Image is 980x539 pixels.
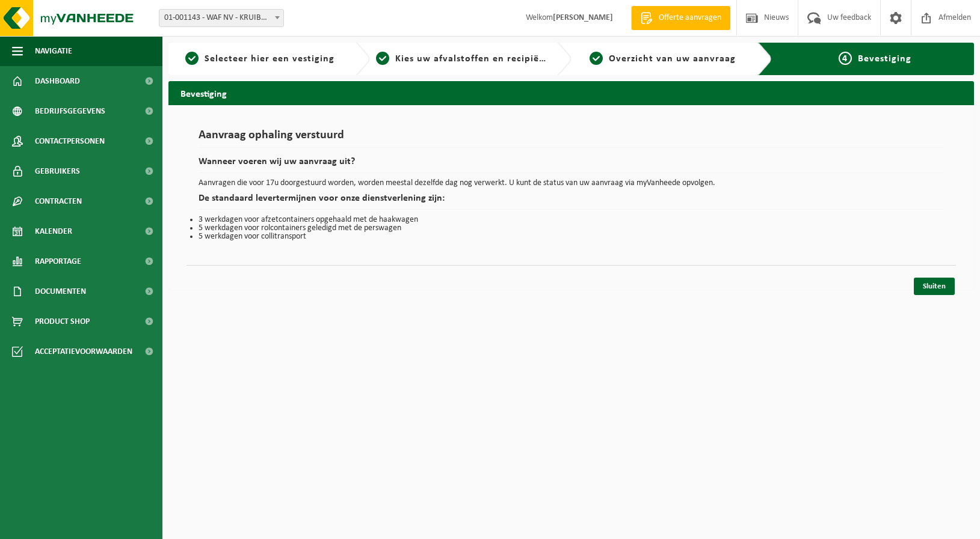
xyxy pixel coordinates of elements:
li: 3 werkdagen voor afzetcontainers opgehaald met de haakwagen [199,216,944,224]
span: 1 [185,52,199,65]
span: Acceptatievoorwaarden [35,336,132,367]
span: Gebruikers [35,156,80,186]
span: Product Shop [35,306,90,336]
span: 3 [590,52,603,65]
a: Sluiten [914,278,955,295]
h1: Aanvraag ophaling verstuurd [199,129,944,148]
span: Rapportage [35,246,81,276]
span: 01-001143 - WAF NV - KRUIBEKE [159,9,284,27]
span: Bedrijfsgegevens [35,96,105,126]
span: Navigatie [35,36,72,66]
iframe: chat widget [6,513,201,539]
span: Overzicht van uw aanvraag [609,54,736,64]
a: Offerte aanvragen [631,6,730,30]
span: Contactpersonen [35,126,105,156]
span: Bevestiging [858,54,911,64]
a: 2Kies uw afvalstoffen en recipiënten [376,52,547,66]
span: Kalender [35,216,72,246]
h2: Bevestiging [168,81,974,105]
span: Dashboard [35,66,80,96]
h2: Wanneer voeren wij uw aanvraag uit? [199,157,944,173]
span: Selecteer hier een vestiging [205,54,334,64]
p: Aanvragen die voor 17u doorgestuurd worden, worden meestal dezelfde dag nog verwerkt. U kunt de s... [199,179,944,187]
span: 01-001143 - WAF NV - KRUIBEKE [159,10,283,26]
strong: [PERSON_NAME] [553,13,613,22]
span: Kies uw afvalstoffen en recipiënten [395,54,561,64]
span: Contracten [35,186,82,216]
span: Documenten [35,276,86,306]
a: 3Overzicht van uw aanvraag [578,52,749,66]
li: 5 werkdagen voor collitransport [199,233,944,241]
li: 5 werkdagen voor rolcontainers geledigd met de perswagen [199,224,944,233]
h2: De standaard levertermijnen voor onze dienstverlening zijn: [199,193,944,210]
span: Offerte aanvragen [656,12,724,24]
span: 2 [376,52,389,65]
a: 1Selecteer hier een vestiging [174,52,346,66]
span: 4 [839,52,852,65]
